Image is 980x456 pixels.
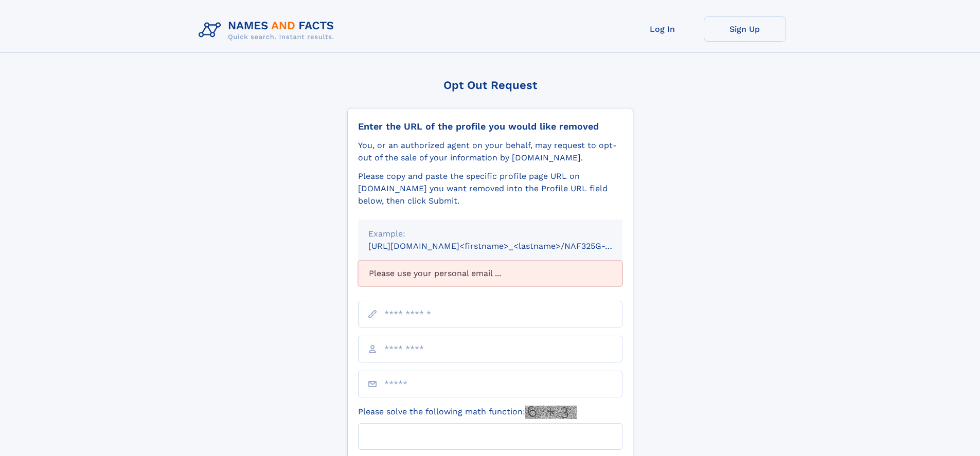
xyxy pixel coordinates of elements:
a: Log In [621,16,704,42]
a: Sign Up [704,16,786,42]
img: Logo Names and Facts [194,16,343,44]
div: Please use your personal email ... [358,261,622,286]
small: [URL][DOMAIN_NAME]<firstname>_<lastname>/NAF325G-xxxxxxxx [368,241,642,251]
label: Please solve the following math function: [358,406,577,419]
div: Please copy and paste the specific profile page URL on [DOMAIN_NAME] you want removed into the Pr... [358,170,622,207]
div: You, or an authorized agent on your behalf, may request to opt-out of the sale of your informatio... [358,139,622,164]
div: Opt Out Request [347,79,633,92]
div: Enter the URL of the profile you would like removed [358,121,622,132]
div: Example: [368,228,612,240]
